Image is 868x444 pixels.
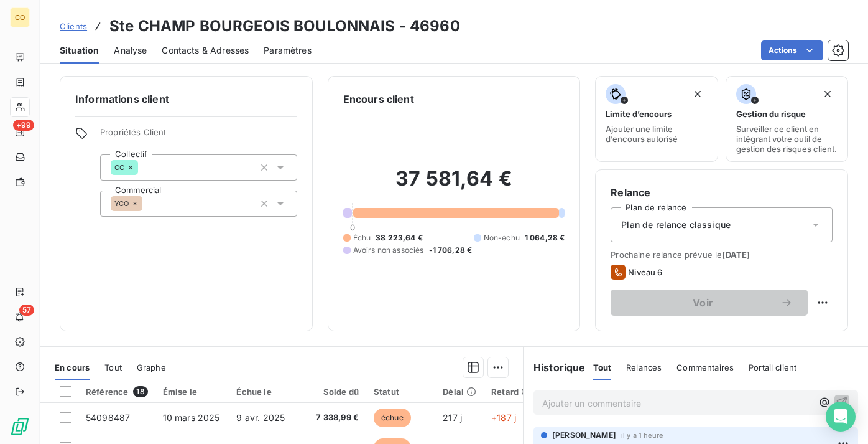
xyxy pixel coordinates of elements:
[628,267,662,277] span: Niveau 6
[308,412,359,424] span: 7 338,99 €
[308,387,359,397] div: Solde dû
[491,387,531,397] div: Retard
[133,386,147,397] span: 18
[376,232,423,243] span: 38 223,64 €
[676,362,734,372] span: Commentaires
[142,198,152,209] input: Ajouter une valeur
[236,387,293,397] div: Échue le
[374,409,411,427] span: échue
[606,109,672,119] span: Limite d’encours
[611,250,833,260] span: Prochaine relance prévue le
[443,412,462,423] span: 217 j
[443,387,476,397] div: Délai
[109,15,460,37] h3: Ste CHAMP BOURGEOIS BOULONNAIS - 46960
[726,76,848,162] button: Gestion du risqueSurveiller ce client en intégrant votre outil de gestion des risques client.
[343,166,565,204] h2: 37 581,64 €
[611,185,833,200] h6: Relance
[163,412,220,423] span: 10 mars 2025
[114,44,147,57] span: Analyse
[86,412,130,423] span: 54098487
[10,417,30,437] img: Logo LeanPay
[736,109,806,119] span: Gestion du risque
[621,219,731,231] span: Plan de relance classique
[595,76,718,162] button: Limite d’encoursAjouter une limite d’encours autorisé
[491,412,516,423] span: +187 j
[353,245,424,256] span: Avoirs non associés
[749,362,796,372] span: Portail client
[100,127,297,144] span: Propriétés Client
[552,430,616,441] span: [PERSON_NAME]
[343,92,414,106] h6: Encours client
[86,386,148,397] div: Référence
[350,222,355,232] span: 0
[606,124,707,144] span: Ajouter une limite d’encours autorisé
[374,387,428,397] div: Statut
[626,298,780,308] span: Voir
[162,44,249,57] span: Contacts & Adresses
[138,162,148,173] input: Ajouter une valeur
[736,124,838,154] span: Surveiller ce client en intégrant votre outil de gestion des risques client.
[611,290,808,316] button: Voir
[353,232,371,243] span: Échu
[114,164,124,171] span: CC
[525,232,565,243] span: 1 064,28 €
[60,20,87,32] a: Clients
[19,305,34,316] span: 57
[163,387,222,397] div: Émise le
[104,362,122,372] span: Tout
[60,21,87,31] span: Clients
[10,7,30,27] div: CO
[137,362,166,372] span: Graphe
[114,200,129,207] span: YCO
[761,40,823,60] button: Actions
[621,432,663,439] span: il y a 1 heure
[55,362,90,372] span: En cours
[826,402,856,432] div: Open Intercom Messenger
[524,360,586,375] h6: Historique
[429,245,473,256] span: -1 706,28 €
[236,412,285,423] span: 9 avr. 2025
[13,120,34,131] span: +99
[60,44,99,57] span: Situation
[722,250,750,260] span: [DATE]
[264,44,312,57] span: Paramètres
[626,362,662,372] span: Relances
[75,92,297,106] h6: Informations client
[593,362,612,372] span: Tout
[484,232,520,243] span: Non-échu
